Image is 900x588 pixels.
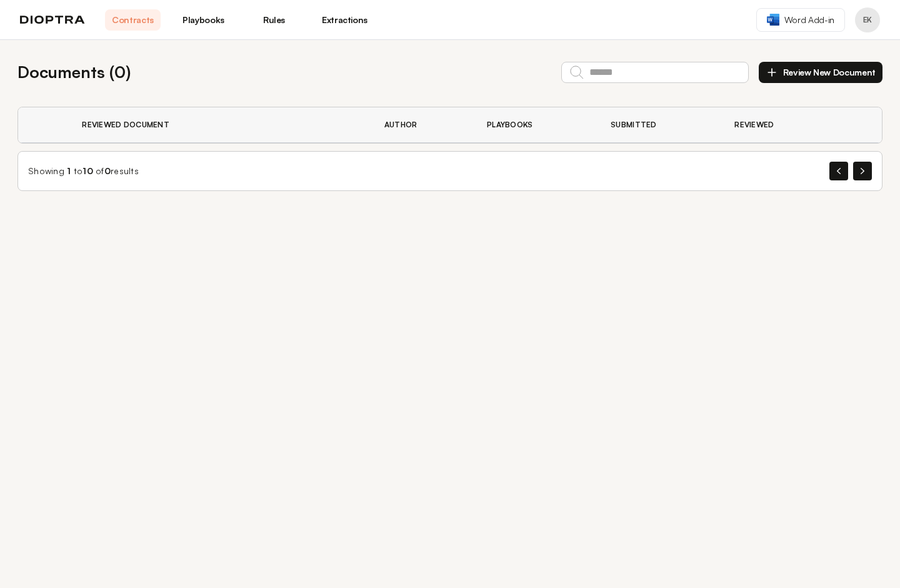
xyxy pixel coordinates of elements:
th: Author [369,107,472,143]
a: Extractions [317,9,372,31]
h2: Documents ( 0 ) [17,60,131,84]
button: Review New Document [759,62,882,83]
a: Rules [246,9,302,31]
img: logo [20,16,85,24]
a: Contracts [105,9,161,31]
th: Submitted [596,107,719,143]
th: Reviewed Document [67,107,369,143]
a: Word Add-in [756,8,845,32]
a: Playbooks [176,9,231,31]
span: Word Add-in [784,14,834,26]
span: 1 [67,165,71,176]
span: 10 [82,165,93,176]
button: Next [853,162,872,180]
img: word [767,14,779,26]
button: Profile menu [855,7,880,32]
th: Playbooks [472,107,596,143]
div: Showing to of results [28,165,139,177]
th: Reviewed [719,107,832,143]
span: 0 [104,165,111,176]
button: Previous [829,162,848,180]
